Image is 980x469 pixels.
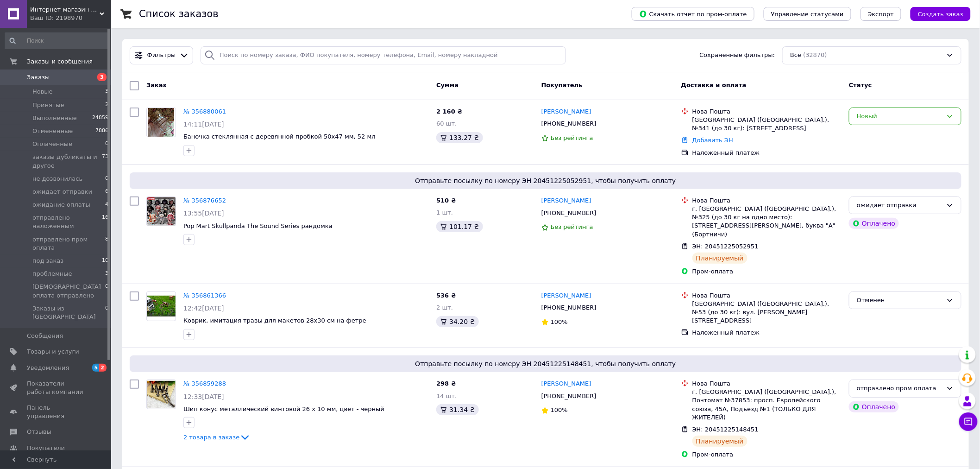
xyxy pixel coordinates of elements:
div: Нова Пошта [692,380,842,388]
span: 13:55[DATE] [183,209,224,217]
a: № 356859288 [183,380,226,387]
div: Планируемый [692,253,748,264]
span: 14 шт. [436,393,457,399]
div: отправлено пром оплата [857,384,942,393]
span: 298 ₴ [436,380,456,387]
a: Шип конус металлический винтовой 26 x 10 мм, цвет - черный [183,406,384,412]
div: г. [GEOGRAPHIC_DATA] ([GEOGRAPHIC_DATA].), Почтомат №37853: просп. Европейского союза, 45А, Подъе... [692,388,842,422]
button: Управление статусами [764,7,851,21]
span: Уведомления [27,364,69,372]
a: Pop Mart Skullpanda The Sound Series рандомка [183,222,333,229]
span: 0 [105,283,108,299]
div: Новый [857,112,942,121]
input: Поиск [5,32,109,49]
input: Поиск по номеру заказа, ФИО покупателя, номеру телефона, Email, номеру накладной [201,46,566,64]
span: Без рейтинга [551,223,593,230]
span: Скачать отчет по пром-оплате [639,10,747,18]
img: Фото товару [147,381,176,408]
a: 2 товара в заказе [183,434,251,441]
span: 100% [551,318,568,325]
span: 2 160 ₴ [436,108,462,115]
span: Интернет-магазин "Luck-Lak" [30,6,100,14]
div: Отменен [857,296,942,305]
span: Принятые [32,101,64,109]
span: 16 [102,214,108,230]
span: 24859 [92,114,108,122]
a: [PERSON_NAME] [541,108,591,116]
span: Баночка стеклянная с деревянной пробкой 50х47 мм, 52 мл [183,133,376,140]
a: [PERSON_NAME] [541,292,591,300]
a: Фото товару [146,108,176,137]
span: 0 [105,140,108,148]
span: Сумма [436,82,459,89]
span: 536 ₴ [436,292,456,299]
div: Нова Пошта [692,196,842,205]
button: Скачать отчет по пром-оплате [632,7,754,21]
span: Выполненные [32,114,77,122]
span: 510 ₴ [436,197,456,204]
a: № 356861366 [183,292,226,299]
span: 3 [97,73,107,81]
div: 101.17 ₴ [436,221,483,232]
button: Чат с покупателем [959,412,978,431]
span: Все [790,51,801,60]
span: Покупатели [27,444,65,452]
h1: Список заказов [139,8,219,19]
a: Добавить ЭН [692,137,733,144]
span: 1 шт. [436,209,453,216]
div: Нова Пошта [692,292,842,300]
span: не дозвонилась [32,175,82,183]
span: Заказ [146,82,166,89]
span: Создать заказ [918,11,963,18]
span: Отправьте посылку по номеру ЭН 20451225052951, чтобы получить оплату [133,176,958,185]
span: Отзывы [27,428,51,436]
a: Фото товару [146,292,176,321]
span: 10 [102,257,108,265]
span: [PHONE_NUMBER] [541,393,597,399]
span: ожидает отправки [32,188,92,196]
div: Оплачено [849,218,899,229]
span: Покупатель [541,82,583,89]
a: № 356876652 [183,197,226,204]
span: Оплаченные [32,140,72,148]
div: г. [GEOGRAPHIC_DATA] ([GEOGRAPHIC_DATA].), №325 (до 30 кг на одно место): [STREET_ADDRESS][PERSON... [692,205,842,239]
span: 2 товара в заказе [183,434,239,441]
span: ожидание оплаты [32,201,90,209]
div: Ваш ID: 2198970 [30,14,111,22]
img: Фото товару [147,197,176,226]
div: ожидает отправки [857,201,942,210]
div: [GEOGRAPHIC_DATA] ([GEOGRAPHIC_DATA].), №53 (до 30 кг): вул. [PERSON_NAME][STREET_ADDRESS] [692,300,842,325]
a: Фото товару [146,380,176,409]
div: Пром-оплата [692,450,842,459]
span: 12:42[DATE] [183,304,224,312]
span: заказы дубликаты и другое [32,153,102,170]
span: Доставка и оплата [681,82,747,89]
a: Фото товару [146,196,176,226]
span: 2 шт. [436,304,453,311]
span: ЭН: 20451225052951 [692,243,759,250]
div: 133.27 ₴ [436,132,483,143]
span: Заказы и сообщения [27,57,93,66]
span: (32870) [803,51,827,58]
span: Экспорт [868,11,894,18]
span: Статус [849,82,872,89]
img: Фото товару [147,296,176,317]
a: [PERSON_NAME] [541,196,591,205]
span: под заказ [32,257,63,265]
span: Новые [32,88,53,96]
div: Нова Пошта [692,108,842,116]
button: Создать заказ [911,7,971,21]
a: Коврик, имитация травы для макетов 28х30 см на фетре [183,317,366,324]
span: 3 [105,270,108,278]
a: [PERSON_NAME] [541,380,591,388]
span: 2 [99,364,107,372]
span: Сохраненные фильтры: [700,51,775,60]
span: Заказы [27,73,50,82]
span: 73 [102,153,108,170]
span: 12:33[DATE] [183,393,224,400]
span: 100% [551,406,568,413]
div: 34.20 ₴ [436,316,478,327]
a: № 356880061 [183,108,226,115]
img: Фото товару [148,108,174,137]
